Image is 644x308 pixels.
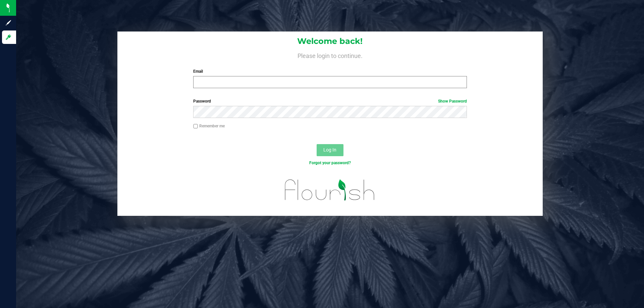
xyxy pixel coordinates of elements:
[309,161,351,165] a: Forgot your password?
[193,68,467,74] label: Email
[193,123,225,129] label: Remember me
[193,124,198,129] input: Remember me
[277,173,383,207] img: flourish_logo.svg
[193,99,211,104] span: Password
[117,51,543,59] h4: Please login to continue.
[5,34,12,41] inline-svg: Log in
[117,37,543,46] h1: Welcome back!
[317,144,343,156] button: Log In
[5,19,12,26] inline-svg: Sign up
[323,147,336,152] span: Log In
[438,99,467,104] a: Show Password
